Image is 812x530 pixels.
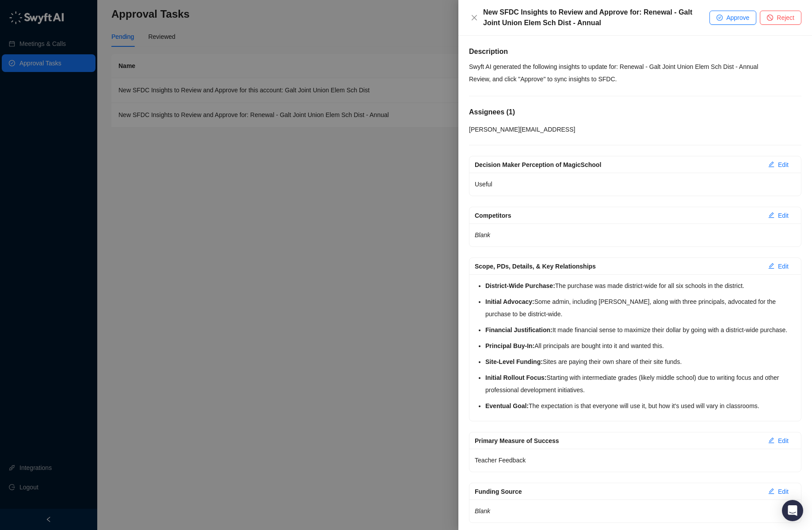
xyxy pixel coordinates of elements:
[485,295,796,320] li: Some admin, including [PERSON_NAME], along with three principals, advocated for the purchase to b...
[475,507,490,515] em: Blank
[768,161,774,167] span: edit
[782,500,803,521] div: Open Intercom Messenger
[709,11,756,25] button: Approve
[761,485,796,499] button: Edit
[761,208,796,223] button: Edit
[485,282,555,289] strong: District-Wide Purchase:
[469,12,480,23] button: Close
[485,371,796,396] li: Starting with intermediate grades (likely middle school) due to writing focus and other professio...
[485,400,796,412] li: The expectation is that everyone will use it, but how it's used will vary in classrooms.
[469,107,801,117] h5: Assignees ( 1 )
[778,160,789,170] span: Edit
[469,126,575,133] span: [PERSON_NAME][EMAIL_ADDRESS]
[485,356,796,368] li: Sites are paying their own share of their site funds.
[761,259,796,273] button: Edit
[768,212,774,218] span: edit
[475,261,761,271] div: Scope, PDs, Details, & Key Relationships
[778,211,789,220] span: Edit
[469,46,801,57] h5: Description
[761,434,796,448] button: Edit
[475,454,796,466] p: Teacher Feedback
[485,324,796,336] li: It made financial sense to maximize their dollar by going with a district-wide purchase.
[768,263,774,269] span: edit
[475,231,490,238] em: Blank
[475,487,761,496] div: Funding Source
[777,13,794,23] span: Reject
[761,158,796,172] button: Edit
[778,436,789,446] span: Edit
[469,61,801,73] p: Swyft AI generated the following insights to update for: Renewal - Galt Joint Union Elem Sch Dist...
[767,15,773,21] span: stop
[760,11,801,25] button: Reject
[485,342,534,349] strong: Principal Buy-In:
[485,326,553,333] strong: Financial Justification:
[475,436,761,446] div: Primary Measure of Success
[469,73,801,85] p: Review, and click "Approve" to sync insights to SFDC.
[485,298,534,305] strong: Initial Advocacy:
[485,358,543,365] strong: Site-Level Funding:
[485,374,546,381] strong: Initial Rollout Focus:
[717,15,723,21] span: check-circle
[485,340,796,352] li: All principals are bought into it and wanted this.
[485,402,529,409] strong: Eventual Goal:
[726,13,749,23] span: Approve
[471,14,478,21] span: close
[475,211,761,220] div: Competitors
[485,280,796,292] li: The purchase was made district-wide for all six schools in the district.
[778,487,789,496] span: Edit
[475,160,761,170] div: Decision Maker Perception of MagicSchool
[768,437,774,443] span: edit
[778,261,789,271] span: Edit
[483,7,709,28] div: New SFDC Insights to Review and Approve for: Renewal - Galt Joint Union Elem Sch Dist - Annual
[768,488,774,494] span: edit
[475,178,796,190] p: Useful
